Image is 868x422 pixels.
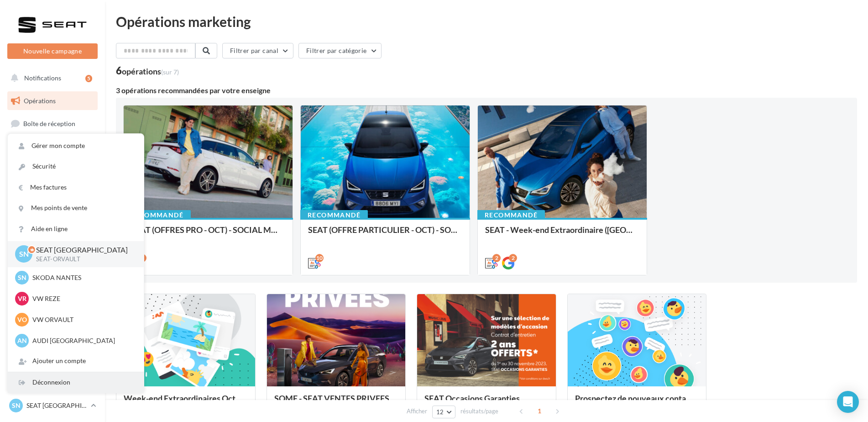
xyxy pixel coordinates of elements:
[407,407,427,416] span: Afficher
[18,294,26,303] span: VR
[274,394,398,412] div: SOME - SEAT VENTES PRIVEES
[315,254,324,262] div: 10
[131,225,285,243] div: SEAT (OFFRES PRO - OCT) - SOCIAL MEDIA
[509,254,517,262] div: 2
[8,198,144,218] a: Mes points de vente
[116,66,179,76] div: 6
[424,394,549,412] div: SEAT Occasions Garanties
[26,401,87,410] p: SEAT [GEOGRAPHIC_DATA]
[5,160,99,179] a: SMS unitaire
[116,87,857,94] div: 3 opérations recommandées par votre enseigne
[8,351,144,371] div: Ajouter un compte
[8,219,144,239] a: Aide en ligne
[19,249,29,259] span: SN
[485,225,639,243] div: SEAT - Week-end Extraordinaire ([GEOGRAPHIC_DATA]) - OCTOBRE
[575,394,699,412] div: Prospectez de nouveaux contacts
[161,68,179,76] span: (sur 7)
[8,156,144,177] a: Sécurité
[32,273,133,282] p: SKODA NANTES
[300,210,368,220] div: Recommandé
[36,255,129,264] p: SEAT-ORVAULT
[24,74,61,82] span: Notifications
[5,206,99,225] a: Contacts
[32,315,133,324] p: VW ORVAULT
[532,404,547,418] span: 1
[8,177,144,198] a: Mes factures
[5,114,99,133] a: Boîte de réception
[5,274,99,301] a: PLV et print personnalisable
[122,67,179,75] div: opérations
[7,397,98,414] a: SN SEAT [GEOGRAPHIC_DATA]
[5,183,99,202] a: Campagnes
[460,407,498,416] span: résultats/page
[222,43,293,58] button: Filtrer par canal
[17,315,27,324] span: VO
[12,401,21,410] span: SN
[436,408,444,416] span: 12
[32,336,133,345] p: AUDI [GEOGRAPHIC_DATA]
[492,254,501,262] div: 2
[432,406,455,418] button: 12
[23,120,75,127] span: Boîte de réception
[5,251,99,270] a: Calendrier
[477,210,545,220] div: Recommandé
[85,75,92,82] div: 5
[18,273,26,282] span: SN
[123,210,191,220] div: Recommandé
[24,97,56,105] span: Opérations
[8,136,144,156] a: Gérer mon compte
[5,137,99,157] a: Visibilité en ligne
[7,43,98,59] button: Nouvelle campagne
[8,372,144,393] div: Déconnexion
[17,336,27,345] span: AN
[298,43,382,58] button: Filtrer par catégorie
[5,91,99,111] a: Opérations
[36,245,129,255] p: SEAT [GEOGRAPHIC_DATA]
[837,391,859,413] div: Open Intercom Messenger
[116,15,857,28] div: Opérations marketing
[32,294,133,303] p: VW REZE
[5,304,99,331] a: Campagnes DataOnDemand
[308,225,462,243] div: SEAT (OFFRE PARTICULIER - OCT) - SOCIAL MEDIA
[124,394,248,412] div: Week-end Extraordinaires Octobre 2025
[5,69,96,88] button: Notifications 5
[5,228,99,248] a: Médiathèque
